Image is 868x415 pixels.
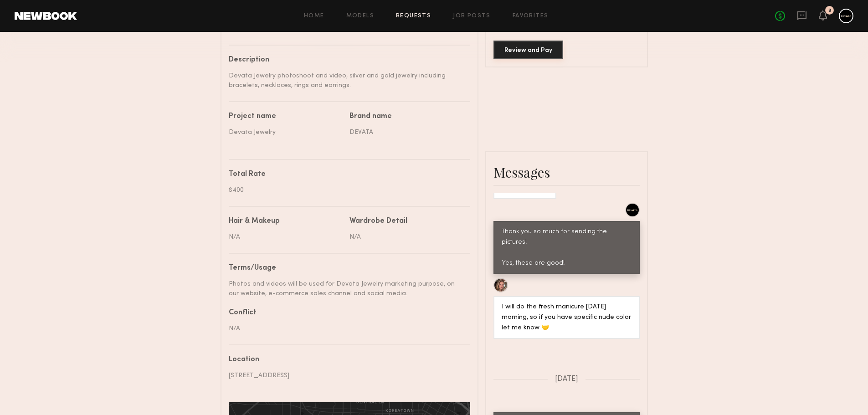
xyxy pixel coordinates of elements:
div: Location [229,356,463,364]
div: N/A [349,232,463,242]
div: Photos and videos will be used for Devata Jewelry marketing purpose, on our website, e-commerce s... [229,279,463,298]
div: Description [229,56,463,64]
div: [STREET_ADDRESS] [229,371,463,380]
a: Job Posts [453,13,491,19]
span: [DATE] [555,375,578,383]
a: Models [346,13,374,19]
div: Hair & Makeup [229,218,280,225]
div: Conflict [229,309,463,317]
button: Review and Pay [493,41,563,59]
div: Wardrobe Detail [349,218,407,225]
div: Devata Jewelry photoshoot and video, silver and gold jewelry including bracelets, necklaces, ring... [229,71,463,90]
div: $400 [229,185,463,195]
div: Terms/Usage [229,265,463,272]
div: Total Rate [229,171,463,178]
a: Requests [396,13,431,19]
div: 3 [828,8,831,13]
div: N/A [229,324,463,333]
div: Devata Jewelry [229,128,343,137]
a: Home [304,13,324,19]
div: DEVATA [349,128,463,137]
div: Brand name [349,113,463,120]
div: N/A [229,232,343,242]
div: Thank you so much for sending the pictures! Yes, these are good! [502,227,632,269]
a: Favorites [513,13,549,19]
div: Messages [493,163,640,181]
div: I will do the fresh manicure [DATE] morning, so if you have specific nude color let me know 🤝 [502,302,632,333]
div: Project name [229,113,343,120]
